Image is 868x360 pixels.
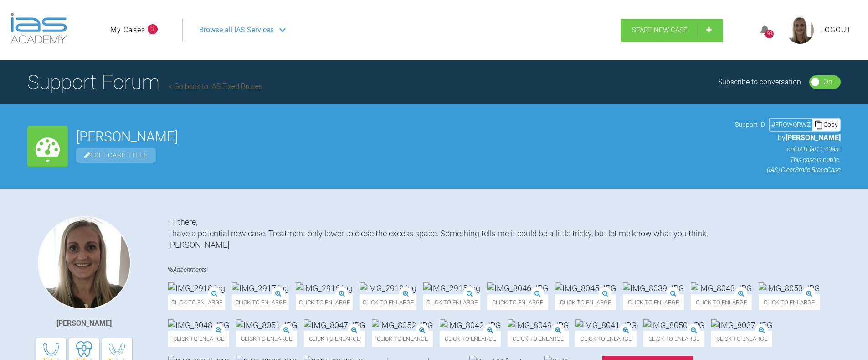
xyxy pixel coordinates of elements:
[232,294,289,310] span: Click to enlarge
[168,294,225,310] span: Click to enlarge
[508,319,569,331] img: IMG_8049.JPG
[76,130,727,144] h2: [PERSON_NAME]
[76,148,156,163] span: Edit Case Title
[423,282,480,294] img: IMG_2915.jpg
[575,319,637,331] img: IMG_8041.JPG
[372,319,433,331] img: IMG_8052.JPG
[487,294,548,310] span: Click to enlarge
[423,294,480,310] span: Click to enlarge
[555,282,616,294] img: IMG_8045.JPG
[168,216,841,251] div: Hi there, I have a potential new case. Treatment only lower to close the excess space. Something ...
[621,19,723,42] a: Start New Case
[718,76,801,88] div: Subscribe to conversation
[110,24,145,36] a: My Cases
[812,119,840,130] div: Copy
[168,282,225,294] img: IMG_2918.jpg
[304,331,365,347] span: Click to enlarge
[786,133,841,142] span: [PERSON_NAME]
[632,26,688,34] span: Start New Case
[169,82,262,91] a: Go back to IAS Fixed Braces
[759,294,820,310] span: Click to enlarge
[735,155,841,165] p: This case is public.
[575,331,637,347] span: Click to enlarge
[10,13,67,44] img: logo-light.3e3ef733.png
[735,132,841,144] p: by
[759,282,820,294] img: IMG_8053.JPG
[735,144,841,154] p: on [DATE] at 11:49am
[643,331,704,347] span: Click to enlarge
[643,319,704,331] img: IMG_8050.JPG
[735,165,841,175] p: (IAS) ClearSmile Brace Case
[555,294,616,310] span: Click to enlarge
[765,30,774,38] div: 93
[711,331,772,347] span: Click to enlarge
[735,120,765,130] span: Support ID
[487,282,548,294] img: IMG_8046.JPG
[38,216,131,309] img: Marie Thogersen
[360,282,416,294] img: IMG_2919.jpg
[440,319,501,331] img: IMG_8042.JPG
[232,282,289,294] img: IMG_2917.jpg
[623,294,684,310] span: Click to enlarge
[296,282,353,294] img: IMG_2916.jpg
[304,319,365,331] img: IMG_8047.JPG
[623,282,684,294] img: IMG_8039.JPG
[691,282,752,294] img: IMG_8043.JPG
[508,331,569,347] span: Click to enlarge
[770,120,812,130] div: # FROWQRWZ
[821,24,852,36] a: Logout
[236,319,297,331] img: IMG_8051.JPG
[786,16,814,44] img: profile.png
[168,331,229,347] span: Click to enlarge
[56,318,112,329] div: [PERSON_NAME]
[691,294,752,310] span: Click to enlarge
[360,294,416,310] span: Click to enlarge
[168,319,229,331] img: IMG_8048.JPG
[440,331,501,347] span: Click to enlarge
[823,76,832,88] div: On
[372,331,433,347] span: Click to enlarge
[168,264,841,276] h4: Attachments
[27,66,262,98] h1: Support Forum
[296,294,353,310] span: Click to enlarge
[199,24,274,36] span: Browse all IAS Services
[711,319,772,331] img: IMG_8037.JPG
[236,331,297,347] span: Click to enlarge
[148,24,158,34] span: 3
